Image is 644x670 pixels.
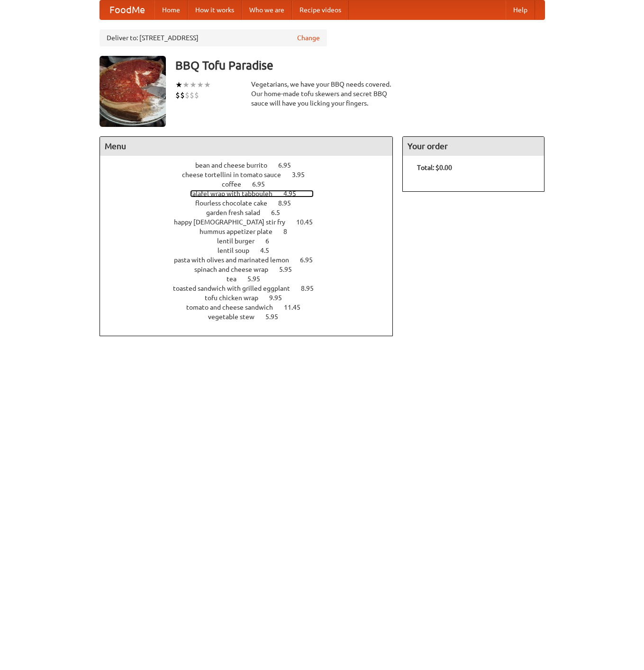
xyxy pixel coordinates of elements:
a: flourless chocolate cake 8.95 [195,199,308,207]
a: bean and cheese burrito 6.95 [195,161,308,169]
span: 3.95 [292,171,314,179]
a: happy [DEMOGRAPHIC_DATA] stir fry 10.45 [174,218,330,226]
a: tomato and cheese sandwich 11.45 [186,304,318,311]
span: hummus appetizer plate [200,228,282,235]
a: lentil burger 6 [217,237,287,245]
a: FoodMe [100,0,154,19]
span: 6 [265,237,279,245]
span: 8.95 [278,199,300,207]
a: Home [154,0,188,19]
span: 6.95 [252,180,274,188]
span: pasta with olives and marinated lemon [174,256,299,264]
li: ★ [190,80,197,90]
span: 6.5 [271,209,290,216]
h4: Your order [403,137,544,156]
span: 10.45 [296,218,322,226]
span: happy [DEMOGRAPHIC_DATA] stir fry [174,218,295,226]
li: $ [194,90,199,100]
li: ★ [197,80,204,90]
a: tofu chicken wrap 9.95 [205,294,299,302]
span: falafel wrap with tabbouleh [190,190,282,197]
li: $ [185,90,190,100]
img: angular.jpg [100,56,166,127]
li: $ [175,90,180,100]
a: spinach and cheese wrap 5.95 [194,266,309,273]
span: 6.95 [278,161,300,169]
a: pasta with olives and marinated lemon 6.95 [174,256,330,264]
a: toasted sandwich with grilled eggplant 8.95 [173,285,331,292]
span: tofu chicken wrap [205,294,268,302]
a: How it works [188,0,242,19]
span: 4.95 [283,190,306,197]
span: 9.95 [269,294,291,302]
h3: BBQ Tofu Paradise [175,56,545,75]
a: hummus appetizer plate 8 [200,228,305,235]
span: 11.45 [284,304,310,311]
div: Vegetarians, we have your BBQ needs covered. Our home-made tofu skewers and secret BBQ sauce will... [251,80,393,108]
a: vegetable stew 5.95 [208,313,296,321]
a: cheese tortellini in tomato sauce 3.95 [182,171,322,179]
span: 8 [283,228,297,235]
a: Help [506,0,535,19]
li: $ [180,90,185,100]
a: falafel wrap with tabbouleh 4.95 [190,190,314,197]
div: Deliver to: [STREET_ADDRESS] [100,29,327,46]
span: 8.95 [301,285,323,292]
li: ★ [204,80,211,90]
span: spinach and cheese wrap [194,266,278,273]
span: lentil soup [218,247,259,254]
a: coffee 6.95 [222,180,282,188]
span: lentil burger [217,237,264,245]
span: vegetable stew [208,313,264,321]
span: tomato and cheese sandwich [186,304,282,311]
span: garden fresh salad [206,209,270,216]
span: bean and cheese burrito [195,161,277,169]
a: lentil soup 4.5 [218,247,287,254]
span: 5.95 [265,313,288,321]
h4: Menu [100,137,393,156]
b: Total: $0.00 [417,164,452,171]
span: tea [227,275,246,283]
li: $ [190,90,194,100]
li: ★ [175,80,182,90]
span: 5.95 [247,275,270,283]
a: tea 5.95 [227,275,278,283]
li: ★ [182,80,190,90]
span: flourless chocolate cake [195,199,277,207]
a: Change [297,33,320,43]
span: 4.5 [260,247,279,254]
span: coffee [222,180,251,188]
span: toasted sandwich with grilled eggplant [173,285,299,292]
span: 6.95 [300,256,322,264]
span: 5.95 [279,266,301,273]
a: Who we are [242,0,292,19]
span: cheese tortellini in tomato sauce [182,171,290,179]
a: garden fresh salad 6.5 [206,209,298,216]
a: Recipe videos [292,0,349,19]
